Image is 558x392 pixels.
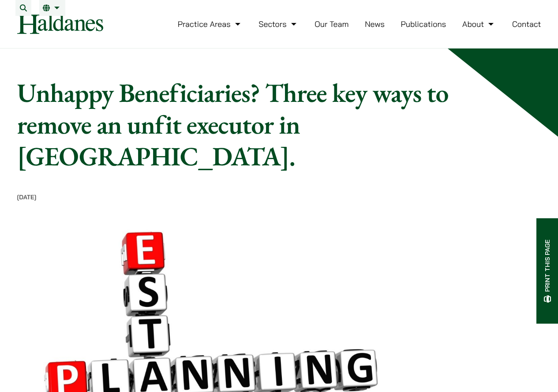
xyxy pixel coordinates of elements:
a: EN [43,4,62,11]
a: Sectors [258,19,298,29]
a: Contact [512,19,541,29]
a: Publications [401,19,446,29]
img: Logo of Haldanes [17,14,103,34]
a: News [365,19,385,29]
time: [DATE] [17,193,37,201]
a: Our Team [315,19,348,29]
h1: Unhappy Beneficiaries? Three key ways to remove an unfit executor in [GEOGRAPHIC_DATA]. [17,77,475,172]
a: Practice Areas [178,19,243,29]
a: About [462,19,496,29]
